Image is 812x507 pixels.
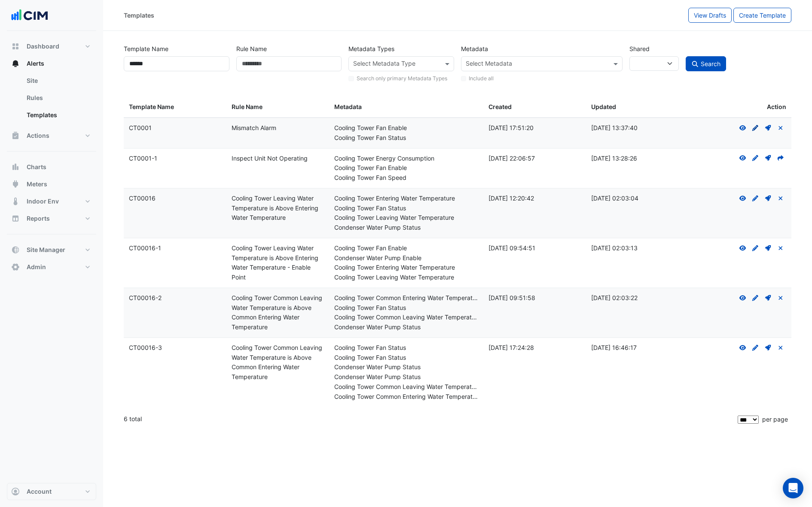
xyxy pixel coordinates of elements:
div: Condenser Water Pump Status [334,223,478,233]
span: Account [27,487,52,496]
div: [DATE] 02:03:13 [591,243,684,253]
fa-icon: Create Draft - to edit a template, you first need to create a draft, and then submit it for appro... [751,294,759,301]
div: CT00016-2 [129,293,221,303]
div: Cooling Tower Fan Speed [334,173,478,183]
label: Include all [469,75,494,82]
div: Cooling Tower Fan Enable [334,243,478,253]
fa-icon: View [739,124,747,131]
div: Cooling Tower Leaving Water Temperature [334,273,478,282]
div: Cooling Tower Leaving Water Temperature [334,213,478,223]
div: [DATE] 17:24:28 [488,343,581,353]
a: Share [777,155,785,162]
div: [DATE] 02:03:04 [591,194,684,203]
div: CT0001 [129,123,221,133]
div: Cooling Tower Common Entering Water Temperature [334,293,478,303]
div: Cooling Tower Common Leaving Water Temperature [334,382,478,392]
fa-icon: Deploy [764,294,772,301]
span: Site Manager [27,246,65,254]
span: Dashboard [27,42,59,51]
div: Templates [124,11,154,20]
div: [DATE] 13:37:40 [591,123,684,133]
span: Template Name [129,103,174,110]
div: Cooling Tower Fan Status [334,203,478,213]
label: Metadata Types [348,41,394,56]
fa-icon: Deploy [764,344,772,351]
fa-icon: Create Draft - to edit a template, you first need to create a draft, and then submit it for appro... [751,244,759,252]
div: 6 total [124,408,736,430]
div: Condenser Water Pump Status [334,362,478,372]
app-icon: Dashboard [11,42,20,51]
span: Create Template [739,12,786,19]
div: CT00016 [129,194,221,203]
div: [DATE] 17:51:20 [488,123,581,133]
fa-icon: Deploy [764,155,772,162]
a: Rules [20,89,96,106]
div: Cooling Tower Fan Status [334,133,478,143]
a: Unshare [777,244,785,252]
app-icon: Reports [11,214,20,223]
div: Cooling Tower Fan Status [334,303,478,313]
fa-icon: Create Draft - to edit a template, you first need to create a draft, and then submit it for appro... [751,344,759,351]
span: Admin [27,263,46,271]
fa-icon: Deploy [764,124,772,131]
span: Reports [27,214,50,223]
div: Condenser Water Pump Status [334,322,478,332]
span: per page [762,416,788,423]
div: Cooling Tower Common Leaving Water Temperature [334,313,478,322]
span: Action [767,102,786,112]
div: Cooling Tower Energy Consumption [334,154,478,164]
div: [DATE] 12:20:42 [488,194,581,203]
fa-icon: View [739,294,747,301]
app-icon: Indoor Env [11,197,20,206]
fa-icon: Deploy [764,194,772,202]
span: Actions [27,131,49,140]
span: Search [701,60,720,67]
a: Templates [20,106,96,124]
div: Open Intercom Messenger [783,478,803,498]
div: CT00016-3 [129,343,221,353]
fa-icon: Create Draft - to edit a template, you first need to create a draft, and then submit it for appro... [751,194,759,202]
span: Created [488,103,512,110]
div: [DATE] 02:03:22 [591,293,684,303]
span: Indoor Env [27,197,59,206]
div: [DATE] 22:06:57 [488,154,581,164]
div: Inspect Unit Not Operating [232,154,324,164]
div: Cooling Tower Fan Enable [334,123,478,133]
a: Unshare [777,294,785,301]
div: Cooling Tower Fan Enable [334,163,478,173]
div: [DATE] 16:46:17 [591,343,684,353]
div: Condenser Water Pump Enable [334,253,478,263]
fa-icon: Create Draft - to edit a template, you first need to create a draft, and then submit it for appro... [751,124,759,131]
div: Cooling Tower Common Leaving Water Temperature is Above Common Entering Water Temperature [232,293,324,332]
a: Unshare [777,194,785,202]
span: Updated [591,103,616,110]
label: Metadata [461,41,488,56]
div: Cooling Tower Fan Status [334,343,478,353]
span: Alerts [27,59,44,68]
span: View Drafts [694,12,726,19]
fa-icon: View [739,155,747,162]
span: Meters [27,180,47,188]
div: [DATE] 13:28:26 [591,154,684,164]
div: Cooling Tower Entering Water Temperature [334,263,478,273]
div: Cooling Tower Leaving Water Temperature is Above Entering Water Temperature - Enable Point [232,243,324,282]
app-icon: Admin [11,263,20,271]
fa-icon: Create Draft - to edit a template, you first need to create a draft, and then submit it for appro... [751,155,759,162]
app-icon: Site Manager [11,246,20,254]
div: [DATE] 09:51:58 [488,293,581,303]
app-icon: Actions [11,131,20,140]
a: Site [20,72,96,89]
div: Select Metadata [464,59,512,70]
div: Cooling Tower Entering Water Temperature [334,194,478,203]
a: Unshare [777,124,785,131]
span: Metadata [334,103,362,110]
div: [DATE] 09:54:51 [488,243,581,253]
fa-icon: View [739,194,747,202]
app-icon: Charts [11,163,20,171]
div: Cooling Tower Fan Status [334,353,478,363]
div: Cooling Tower Common Entering Water Temperature [334,392,478,402]
span: Rule Name [232,103,263,110]
fa-icon: Deploy [764,244,772,252]
div: Mismatch Alarm [232,123,324,133]
label: Rule Name [236,41,267,56]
